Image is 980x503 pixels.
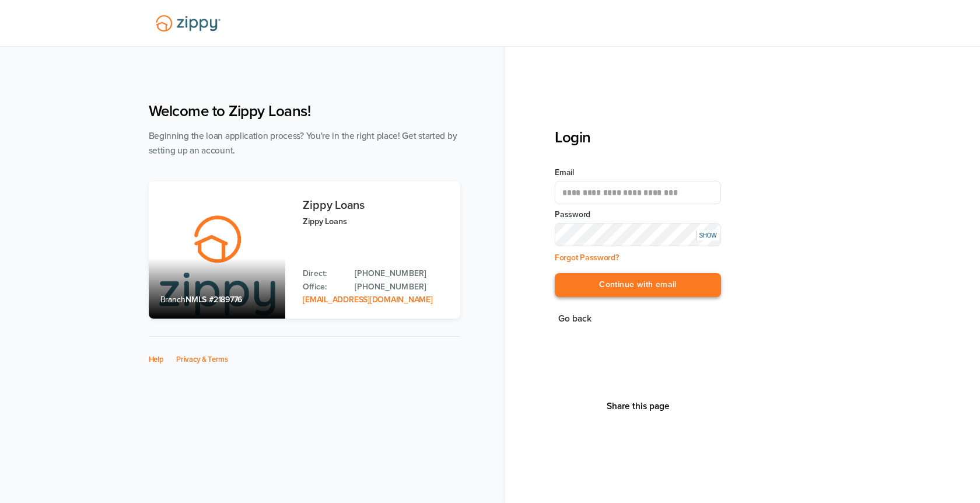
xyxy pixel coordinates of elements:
p: Office: [303,281,343,294]
a: Privacy & Terms [176,355,228,364]
label: Email [555,167,721,179]
h3: Zippy Loans [303,199,448,212]
input: Email Address [555,181,721,204]
h3: Login [555,128,721,146]
a: Office Phone: 512-975-2947 [355,281,448,294]
a: Help [149,355,164,364]
p: Direct: [303,267,343,280]
a: Forgot Password? [555,253,619,263]
button: Share This Page [603,400,673,412]
img: Lender Logo [149,10,228,37]
a: Email Address: zippyguide@zippymh.com [303,295,432,305]
span: NMLS #2189776 [185,295,242,305]
button: Continue with email [555,273,721,297]
h1: Welcome to Zippy Loans! [149,102,460,120]
span: Beginning the loan application process? You're in the right place! Get started by setting up an a... [149,131,457,156]
p: Zippy Loans [303,215,448,228]
input: Input Password [555,223,721,246]
a: Direct Phone: 512-975-2947 [355,267,448,280]
div: SHOW [696,230,719,240]
span: Branch [160,295,186,305]
button: Go back [555,311,595,327]
label: Password [555,209,721,221]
